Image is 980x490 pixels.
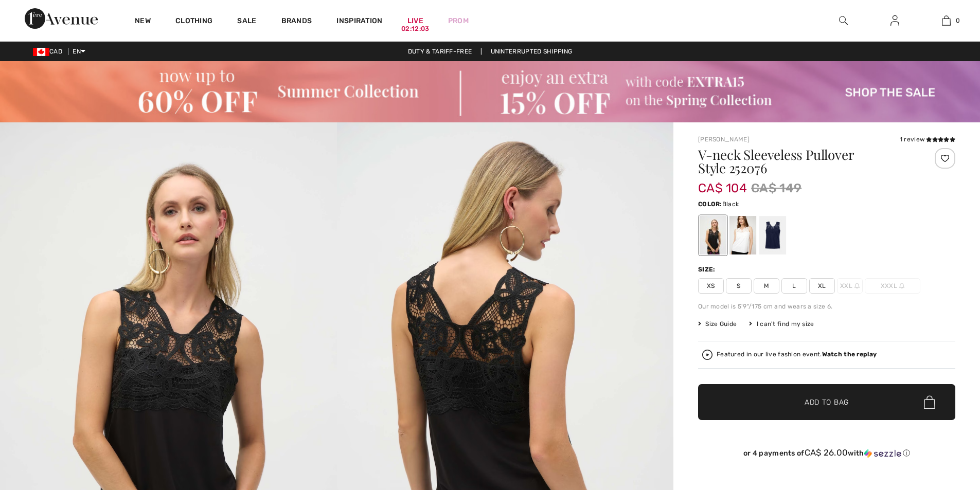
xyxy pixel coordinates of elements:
[900,135,955,144] div: 1 review
[899,283,904,288] img: ring-m.svg
[809,278,835,294] span: XL
[805,397,849,408] span: Add to Bag
[698,265,718,274] div: Size:
[698,136,750,143] a: [PERSON_NAME]
[751,179,801,197] span: CA$ 149
[956,16,960,25] span: 0
[25,8,98,29] img: 1ère Avenue
[722,201,739,208] span: Black
[805,447,848,458] span: CA$ 26.00
[281,16,312,27] a: Brands
[854,283,860,288] img: ring-m.svg
[407,15,423,26] a: Live02:12:03
[698,148,913,175] h1: V-neck Sleeveless Pullover Style 252076
[448,15,469,26] a: Prom
[864,449,901,458] img: Sezzle
[726,278,752,294] span: S
[837,278,863,294] span: XXL
[924,395,935,409] img: Bag.svg
[135,16,151,27] a: New
[759,216,786,255] div: Midnight Blue
[33,48,49,56] img: Canadian Dollar
[882,14,907,27] a: Sign In
[865,278,920,294] span: XXXL
[890,14,899,27] img: My Info
[698,448,955,462] div: or 4 payments ofCA$ 26.00withSezzle Click to learn more about Sezzle
[698,302,955,311] div: Our model is 5'9"/175 cm and wears a size 6.
[702,350,712,360] img: Watch the replay
[839,14,848,27] img: search the website
[698,201,722,208] span: Color:
[717,351,877,358] div: Featured in our live fashion event.
[698,278,724,294] span: XS
[33,48,66,55] span: CAD
[781,278,807,294] span: L
[401,24,429,34] div: 02:12:03
[915,413,970,439] iframe: Opens a widget where you can chat to one of our agents
[336,16,382,27] span: Inspiration
[175,16,212,27] a: Clothing
[749,319,814,329] div: I can't find my size
[698,319,737,329] span: Size Guide
[73,48,85,55] span: EN
[822,351,877,358] strong: Watch the replay
[942,14,951,27] img: My Bag
[698,448,955,458] div: or 4 payments of with
[237,16,256,27] a: Sale
[921,14,971,27] a: 0
[698,171,747,195] span: CA$ 104
[729,216,756,255] div: Vanilla 30
[698,384,955,420] button: Add to Bag
[700,216,726,255] div: Black
[754,278,779,294] span: M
